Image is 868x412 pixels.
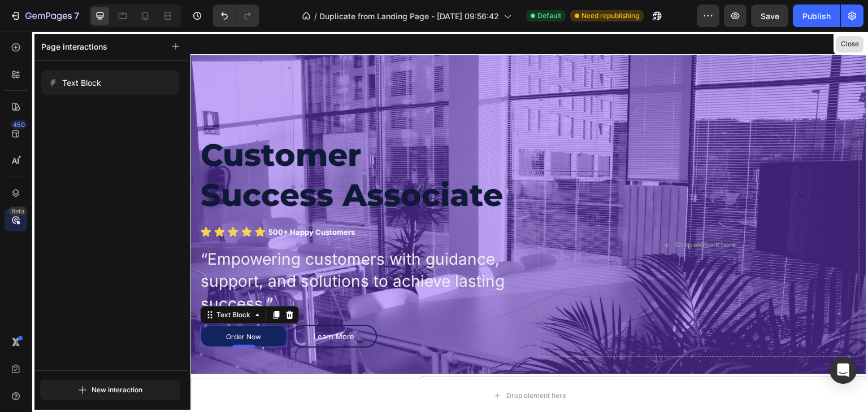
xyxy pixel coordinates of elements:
[319,10,499,22] span: Duplicate from Landing Page - [DATE] 09:56:42
[5,5,84,27] button: 7
[40,380,180,400] button: New interaction
[581,11,639,21] span: Need republishing
[802,10,831,22] div: Publish
[836,36,863,52] button: Close
[78,383,142,397] div: New interaction
[793,5,840,27] button: Publish
[830,357,857,384] div: Open Intercom Messenger
[537,11,561,21] span: Default
[314,10,317,22] span: /
[761,11,779,21] span: Save
[213,5,259,27] div: Undo/Redo
[11,120,27,129] div: 450
[190,32,868,412] iframe: Design area
[74,9,79,23] p: 7
[62,76,101,90] p: Text Block
[41,41,107,52] p: Page interactions
[751,5,788,27] button: Save
[8,207,27,216] div: Beta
